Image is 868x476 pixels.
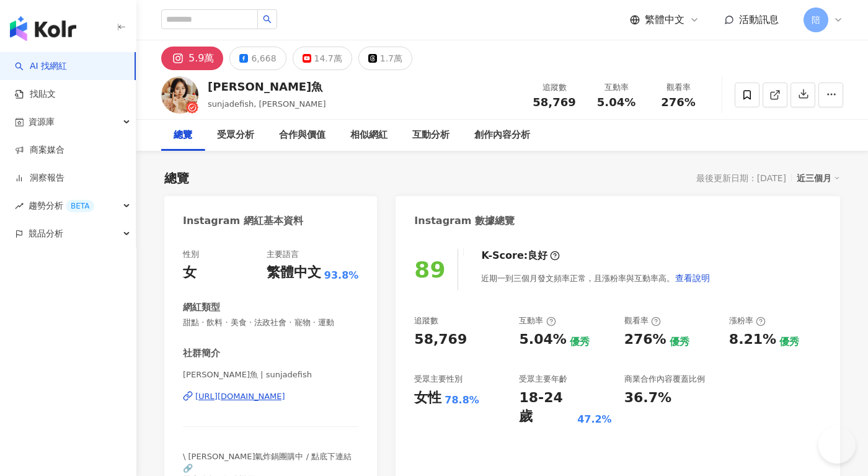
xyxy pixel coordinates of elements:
div: 相似網紅 [350,128,387,143]
div: 8.21% [729,330,776,349]
div: 58,769 [414,330,467,349]
div: 近期一到三個月發文頻率正常，且漲粉率與互動率高。 [481,266,711,290]
button: 查看說明 [675,266,711,290]
span: 查看說明 [675,273,710,283]
div: 總覽 [174,128,192,143]
div: 優秀 [670,335,689,349]
div: 1.7萬 [380,50,402,67]
a: 商案媒合 [15,144,64,156]
span: 陪 [812,13,820,27]
span: search [263,15,272,24]
div: 追蹤數 [531,81,578,94]
div: 5.9萬 [188,50,214,67]
div: 良好 [528,249,547,263]
iframe: Help Scout Beacon - Open [818,426,856,464]
div: 受眾主要年齡 [519,374,567,385]
div: 近三個月 [797,170,840,186]
span: 競品分析 [29,220,63,248]
div: 互動率 [519,315,556,326]
a: 找貼文 [15,88,56,101]
div: Instagram 網紅基本資料 [183,214,303,228]
div: 89 [414,257,445,282]
div: 商業合作內容覆蓋比例 [624,374,705,385]
div: 觀看率 [655,81,702,94]
div: 觀看率 [624,315,661,326]
button: 6,668 [229,47,286,70]
span: 活動訊息 [739,14,779,25]
div: 漲粉率 [729,315,766,326]
div: 創作內容分析 [474,128,530,143]
div: 女 [183,263,197,282]
div: 最後更新日期：[DATE] [696,173,786,183]
img: KOL Avatar [161,76,198,114]
div: Instagram 數據總覽 [414,214,515,228]
div: [URL][DOMAIN_NAME] [195,391,285,402]
div: BETA [66,200,94,212]
span: 58,769 [533,96,575,109]
img: logo [10,16,76,41]
div: 追蹤數 [414,315,438,326]
div: 合作與價值 [279,128,325,143]
div: 女性 [414,388,441,408]
button: 14.7萬 [293,47,352,70]
div: 47.2% [577,413,612,426]
span: 276% [661,96,696,109]
button: 1.7萬 [358,47,412,70]
div: 優秀 [779,335,799,349]
div: 總覽 [164,169,189,187]
div: 主要語言 [267,249,299,260]
a: searchAI 找網紅 [15,60,67,73]
div: K-Score : [481,249,560,263]
div: 276% [624,330,666,349]
div: 5.04% [519,330,566,349]
div: 受眾分析 [217,128,254,143]
span: 甜點 · 飲料 · 美食 · 法政社會 · 寵物 · 運動 [183,317,358,328]
a: [URL][DOMAIN_NAME] [183,391,358,402]
div: 優秀 [570,335,590,349]
div: [PERSON_NAME]魚 [208,79,326,94]
span: rise [15,202,24,210]
div: 36.7% [624,388,671,408]
div: 性別 [183,249,199,260]
div: 受眾主要性別 [414,374,463,385]
span: [PERSON_NAME]魚 | sunjadefish [183,369,358,380]
div: 社群簡介 [183,347,220,360]
span: 5.04% [597,96,635,109]
span: 93.8% [324,269,359,282]
div: 18-24 歲 [519,388,574,427]
span: 趨勢分析 [29,192,94,220]
a: 洞察報告 [15,172,64,184]
div: 互動分析 [412,128,449,143]
span: 繁體中文 [645,13,684,27]
div: 互動率 [593,81,640,94]
div: 繁體中文 [267,263,321,282]
span: 資源庫 [29,108,55,136]
div: 14.7萬 [314,50,342,67]
div: 78.8% [445,393,479,407]
div: 網紅類型 [183,301,220,314]
span: sunjadefish, [PERSON_NAME] [208,99,326,109]
div: 6,668 [251,50,276,67]
button: 5.9萬 [161,47,223,70]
